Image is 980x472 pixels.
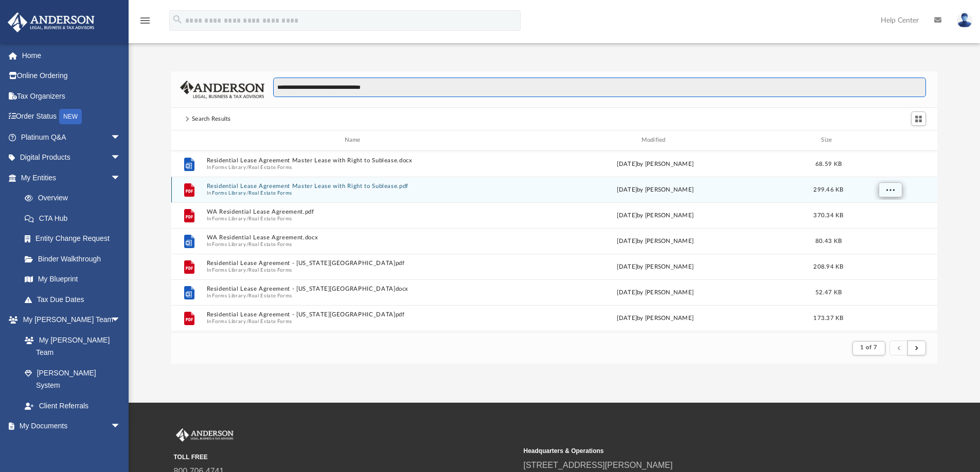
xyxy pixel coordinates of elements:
span: 370.34 KB [813,212,843,218]
div: Size [808,136,849,145]
span: 52.47 KB [815,289,842,295]
div: id [853,136,925,145]
img: User Pic [957,13,972,28]
a: Home [7,45,136,66]
a: Platinum Q&Aarrow_drop_down [7,127,136,147]
span: In [206,190,503,196]
div: [DATE] by [PERSON_NAME] [507,211,804,220]
div: [DATE] by [PERSON_NAME] [507,185,804,194]
button: Forms Library [212,164,246,171]
button: Real Estate Forms [248,292,292,299]
div: [DATE] by [PERSON_NAME] [507,313,804,323]
img: Anderson Advisors Platinum Portal [5,12,98,32]
button: Real Estate Forms [248,241,292,248]
span: In [206,318,503,325]
span: / [246,318,248,325]
span: 299.46 KB [813,186,843,192]
span: / [246,190,248,196]
span: 80.43 KB [815,238,842,243]
span: 1 of 7 [860,345,877,350]
button: Forms Library [212,318,246,325]
span: In [206,292,503,299]
i: search [172,14,183,25]
span: / [246,241,248,248]
a: My Entitiesarrow_drop_down [7,167,136,188]
div: NEW [59,109,82,124]
button: More options [878,182,902,197]
button: Forms Library [212,267,246,273]
button: WA Residential Lease Agreement.pdf [206,209,503,215]
a: Overview [14,188,136,209]
div: id [176,136,202,145]
div: Modified [507,136,803,145]
span: / [246,164,248,171]
button: Residential Lease Agreement - [US_STATE][GEOGRAPHIC_DATA]pdf [206,260,503,267]
button: 1 of 7 [852,341,885,355]
span: / [246,267,248,273]
a: [PERSON_NAME] System [14,363,131,395]
button: Forms Library [212,241,246,248]
span: In [206,267,503,273]
a: My Blueprint [14,269,131,290]
a: Order StatusNEW [7,106,136,127]
div: Name [206,136,502,145]
a: [STREET_ADDRESS][PERSON_NAME] [524,461,673,469]
a: CTA Hub [14,208,136,229]
button: Switch to Grid View [911,111,926,126]
button: Real Estate Forms [248,267,292,273]
span: 208.94 KB [813,263,843,269]
div: [DATE] by [PERSON_NAME] [507,159,804,168]
div: [DATE] by [PERSON_NAME] [507,262,804,271]
a: My Documentsarrow_drop_down [7,416,131,437]
a: Box [14,436,126,457]
small: Headquarters & Operations [524,446,866,456]
a: Tax Due Dates [14,289,136,310]
div: Search Results [192,115,231,124]
button: Real Estate Forms [248,318,292,325]
div: grid [171,151,938,332]
span: In [206,215,503,222]
a: My [PERSON_NAME] Team [14,330,126,363]
div: [DATE] by [PERSON_NAME] [507,236,804,246]
a: menu [139,20,151,27]
i: menu [139,14,151,27]
button: Real Estate Forms [248,190,292,196]
a: Online Ordering [7,66,136,86]
span: / [246,215,248,222]
span: arrow_drop_down [111,167,131,188]
button: Forms Library [212,215,246,222]
button: WA Residential Lease Agreement.docx [206,234,503,241]
span: arrow_drop_down [111,310,131,331]
span: / [246,292,248,299]
button: Residential Lease Agreement - [US_STATE][GEOGRAPHIC_DATA]docx [206,286,503,292]
img: Anderson Advisors Platinum Portal [174,428,236,442]
small: TOLL FREE [174,452,516,462]
input: Search files and folders [273,78,926,97]
a: My [PERSON_NAME] Teamarrow_drop_down [7,310,131,330]
button: Residential Lease Agreement - [US_STATE][GEOGRAPHIC_DATA]pdf [206,311,503,318]
span: arrow_drop_down [111,147,131,168]
span: arrow_drop_down [111,127,131,148]
a: Digital Productsarrow_drop_down [7,147,136,168]
a: Client Referrals [14,395,131,416]
span: In [206,164,503,171]
button: Forms Library [212,190,246,196]
div: [DATE] by [PERSON_NAME] [507,288,804,297]
span: In [206,241,503,248]
button: Residential Lease Agreement Master Lease with Right to Sublease.docx [206,157,503,164]
button: Forms Library [212,292,246,299]
button: Real Estate Forms [248,215,292,222]
span: 173.37 KB [813,315,843,320]
span: arrow_drop_down [111,416,131,437]
a: Entity Change Request [14,229,136,249]
a: Binder Walkthrough [14,249,136,269]
button: Real Estate Forms [248,164,292,171]
a: Tax Organizers [7,86,136,106]
span: 68.59 KB [815,161,842,166]
button: Residential Lease Agreement Master Lease with Right to Sublease.pdf [206,183,503,190]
